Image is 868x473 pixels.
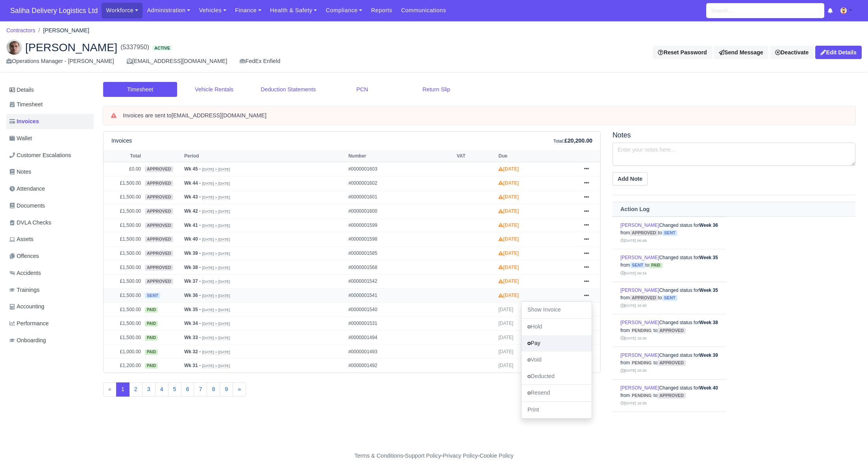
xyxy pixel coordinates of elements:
[9,336,46,345] span: Onboarding
[346,190,455,204] td: #0000001601
[104,176,143,190] td: £1,500.00
[699,255,718,260] strong: Week 35
[714,46,768,59] a: Send Message
[9,184,45,193] span: Attendance
[145,208,173,214] span: approved
[346,247,455,261] td: #0000001585
[104,331,143,345] td: £1,500.00
[613,379,726,412] td: Changed status for from to
[104,150,143,162] th: Total
[522,335,592,352] a: Pay
[829,435,868,473] iframe: Chat Widget
[649,263,662,268] span: paid
[202,336,230,340] small: [DATE] » [DATE]
[455,150,496,162] th: VAT
[815,46,862,59] a: Edit Details
[399,82,473,97] a: Return Slip
[184,335,201,340] strong: Wk 33 -
[145,265,173,271] span: approved
[184,250,201,256] strong: Wk 39 -
[120,43,149,52] span: (5337950)
[657,360,686,366] span: approved
[620,352,659,358] a: [PERSON_NAME]
[251,82,325,97] a: Deduction Statements
[143,3,194,18] a: Administration
[202,251,230,256] small: [DATE] » [DATE]
[182,150,346,162] th: Period
[699,288,718,293] strong: Week 35
[207,382,220,397] a: 8
[104,275,143,289] td: £1,500.00
[202,279,230,284] small: [DATE] » [DATE]
[202,209,230,214] small: [DATE] » [DATE]
[620,368,646,373] small: [DATE] 16:39
[104,232,143,247] td: £1,500.00
[184,278,201,284] strong: Wk 37 -
[155,382,168,397] a: 4
[202,167,230,172] small: [DATE] » [DATE]
[152,45,172,51] span: Active
[553,139,563,143] small: Total
[202,321,230,326] small: [DATE] » [DATE]
[770,46,814,59] a: Deactivate
[346,317,455,331] td: #0000001531
[346,275,455,289] td: #0000001542
[522,352,592,368] a: Void
[346,150,455,162] th: Number
[145,223,173,228] span: approved
[630,360,653,366] span: pending
[613,282,726,314] td: Changed status for from to
[104,302,143,317] td: £1,500.00
[657,328,686,334] span: approved
[184,363,201,368] strong: Wk 31 -
[9,117,39,126] span: Invoices
[111,137,132,144] h6: Invoices
[443,453,478,459] a: Privacy Policy
[498,223,519,228] strong: [DATE]
[9,201,45,210] span: Documents
[104,204,143,219] td: £1,500.00
[194,382,207,397] a: 7
[346,345,455,359] td: #0000001493
[6,282,94,298] a: Trainings
[184,180,201,186] strong: Wk 44 -
[553,136,592,145] div: :
[202,350,230,354] small: [DATE] » [DATE]
[184,293,201,298] strong: Wk 36 -
[9,319,49,328] span: Performance
[104,359,143,373] td: £1,200.00
[699,223,718,228] strong: Week 36
[6,27,35,33] a: Contractors
[346,162,455,176] td: #0000001603
[35,26,89,35] li: [PERSON_NAME]
[145,236,173,242] span: approved
[123,112,848,120] div: Invoices are sent to
[613,347,726,379] td: Changed status for from to
[104,162,143,176] td: £0.00
[346,359,455,373] td: #0000001492
[346,176,455,190] td: #0000001602
[620,401,646,405] small: [DATE] 16:39
[662,230,677,236] span: sent
[522,319,592,335] a: Hold
[104,190,143,204] td: £1,500.00
[145,180,173,186] span: approved
[620,336,646,340] small: [DATE] 16:39
[6,316,94,331] a: Performance
[233,382,246,397] a: »
[498,293,519,298] strong: [DATE]
[145,335,158,341] span: paid
[699,385,718,391] strong: Week 40
[6,148,94,163] a: Customer Escalations
[653,46,712,59] button: Reset Password
[6,265,94,281] a: Accidents
[564,137,592,144] strong: £20,200.00
[613,412,726,445] td: Changed status for from to
[498,250,519,256] strong: [DATE]
[657,393,686,399] span: approved
[145,349,158,355] span: paid
[9,218,51,227] span: DVLA Checks
[9,286,39,295] span: Trainings
[6,215,94,230] a: DVLA Checks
